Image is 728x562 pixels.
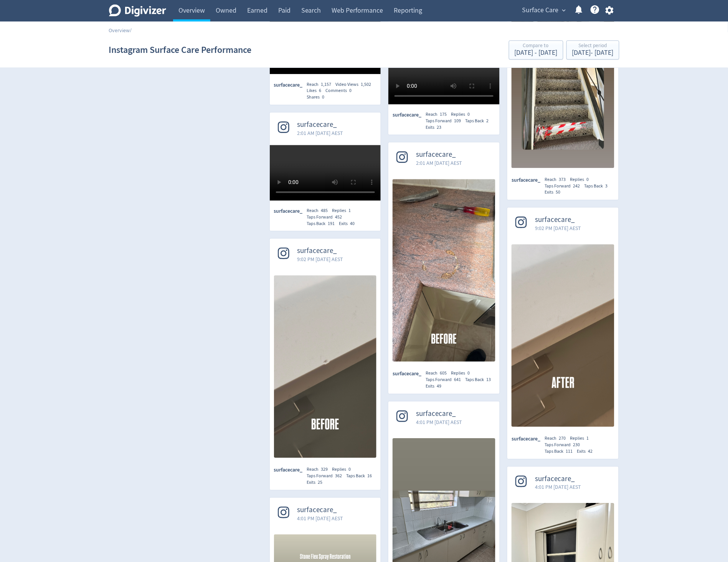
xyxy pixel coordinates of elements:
[572,49,614,56] div: [DATE] - [DATE]
[328,220,335,227] span: 191
[361,81,371,87] span: 1,502
[426,383,446,389] div: Exits
[545,442,584,448] div: Taps Forward
[335,473,342,479] span: 362
[545,189,565,196] div: Exits
[465,376,495,383] div: Taps Back
[586,176,589,182] span: 0
[270,112,381,227] a: surfacecare_2:01 AM [DATE] AESTsurfacecare_Reach485Replies1Taps Forward452Taps Back191Exits40
[307,94,329,100] div: Shares
[297,514,343,522] span: 4:01 PM [DATE] AEST
[307,473,347,479] div: Taps Forward
[426,376,465,383] div: Taps Forward
[321,207,328,214] span: 485
[545,435,570,442] div: Reach
[573,442,580,448] span: 230
[535,483,581,491] span: 4:01 PM [DATE] AEST
[416,409,462,418] span: surfacecare_
[561,7,568,14] span: expand_more
[467,111,470,117] span: 0
[297,246,343,255] span: surfacecare_
[274,81,307,89] span: surfacecare_
[318,479,323,485] span: 25
[347,473,376,479] div: Taps Back
[545,183,584,189] div: Taps Forward
[416,159,462,167] span: 2:01 AM [DATE] AEST
[307,220,339,227] div: Taps Back
[307,87,326,94] div: Likes
[321,81,332,87] span: 1,157
[559,435,566,441] span: 270
[307,81,336,88] div: Reach
[451,370,474,376] div: Replies
[584,183,612,189] div: Taps Back
[307,207,332,214] div: Reach
[440,111,447,117] span: 175
[416,418,462,426] span: 4:01 PM [DATE] AEST
[332,207,355,214] div: Replies
[467,370,470,376] span: 0
[588,448,593,454] span: 42
[274,207,307,215] span: surfacecare_
[559,176,566,182] span: 373
[570,435,593,442] div: Replies
[322,94,325,100] span: 0
[326,87,356,94] div: Comments
[426,124,446,131] div: Exits
[586,435,589,441] span: 1
[307,214,347,220] div: Taps Forward
[426,118,465,124] div: Taps Forward
[437,124,441,130] span: 23
[368,473,372,479] span: 16
[437,383,441,389] span: 49
[572,43,614,49] div: Select period
[350,87,352,94] span: 0
[274,466,307,474] span: surfacecare_
[465,118,493,124] div: Taps Back
[507,207,619,454] a: surfacecare_9:02 PM [DATE] AESTsurfacecare_Reach270Replies1Taps Forward230Taps Back111Exits42
[321,466,328,472] span: 329
[509,40,563,59] button: Compare to[DATE] - [DATE]
[349,207,351,214] span: 1
[393,370,426,378] span: surfacecare_
[109,27,130,34] a: Overview
[556,189,560,195] span: 50
[297,129,343,137] span: 2:01 AM [DATE] AEST
[605,183,607,189] span: 3
[570,176,593,183] div: Replies
[545,176,570,183] div: Reach
[486,376,491,383] span: 13
[335,214,342,220] span: 452
[297,255,343,263] span: 9:02 PM [DATE] AEST
[319,87,322,94] span: 6
[454,118,461,124] span: 109
[522,4,559,16] span: Surface Care
[512,176,545,184] span: surfacecare_
[332,466,355,473] div: Replies
[535,224,581,232] span: 9:02 PM [DATE] AEST
[577,448,597,455] div: Exits
[416,150,462,159] span: surfacecare_
[297,506,343,514] span: surfacecare_
[451,111,474,118] div: Replies
[440,370,447,376] span: 605
[486,118,489,124] span: 2
[388,142,500,389] a: surfacecare_2:01 AM [DATE] AESTsurfacecare_Reach605Replies0Taps Forward641Taps Back13Exits49
[566,448,573,454] span: 111
[109,38,252,62] h1: Instagram Surface Care Performance
[130,27,132,34] span: /
[349,466,351,472] span: 0
[426,370,451,376] div: Reach
[336,81,376,88] div: Video Views
[545,448,577,455] div: Taps Back
[566,40,619,59] button: Select period[DATE]- [DATE]
[515,43,558,49] div: Compare to
[350,220,355,227] span: 40
[307,466,332,473] div: Reach
[339,220,359,227] div: Exits
[573,183,580,189] span: 242
[512,435,545,443] span: surfacecare_
[393,111,426,119] span: surfacecare_
[535,475,581,483] span: surfacecare_
[388,16,500,130] a: surfacecare_3:02 AM [DATE] AESTsurfacecare_Reach175Replies0Taps Forward109Taps Back2Exits23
